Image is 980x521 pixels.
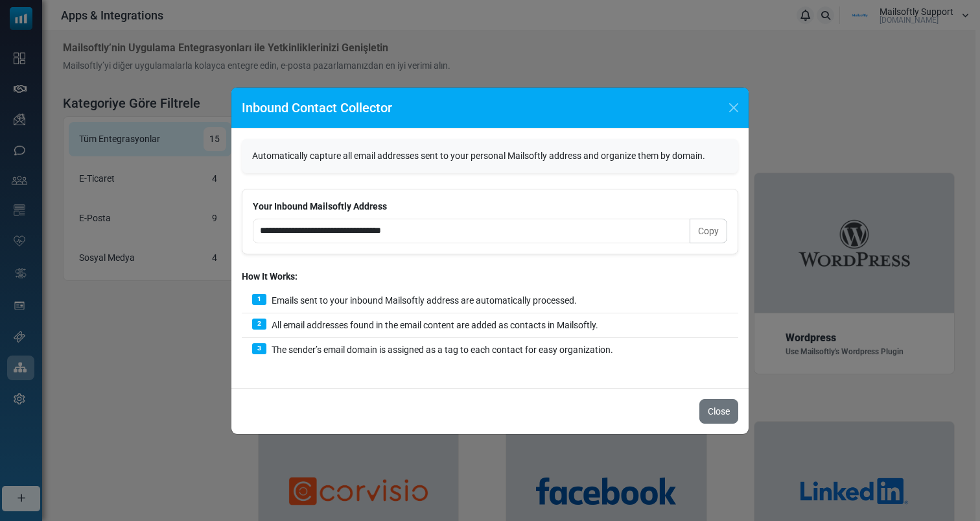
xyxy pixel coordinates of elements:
div: Emails sent to your inbound Mailsoftly address are automatically processed. [242,289,738,313]
h5: Inbound Contact Collector [242,98,392,117]
div: The sender’s email domain is assigned as a tag to each contact for easy organization. [242,338,738,362]
span: 1 [252,294,266,306]
p: Automatically capture all email addresses sent to your personal Mailsoftly address and organize t... [252,149,728,163]
button: Copy [690,219,727,243]
label: Your Inbound Mailsoftly Address [253,200,387,213]
div: All email addresses found in the email content are added as contacts in Mailsoftly. [242,313,738,338]
label: How It Works: [242,270,297,284]
button: Close [699,399,738,424]
span: 2 [252,319,266,330]
span: 3 [252,343,266,355]
button: Close [724,98,743,117]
